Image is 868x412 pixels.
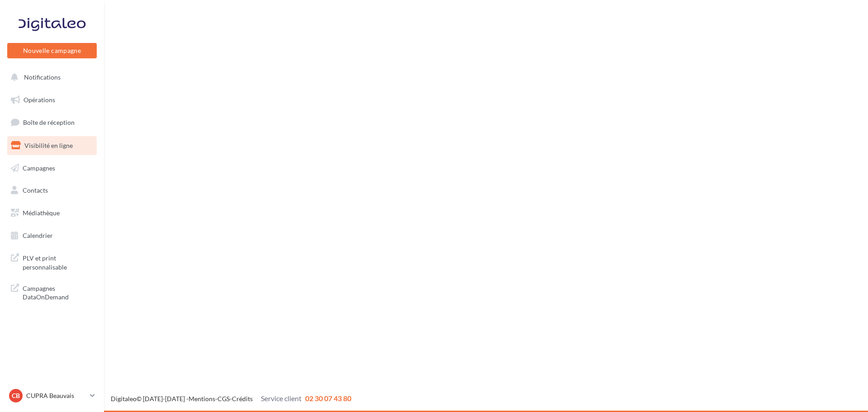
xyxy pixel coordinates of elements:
a: Boîte de réception [5,113,99,132]
a: Calendrier [5,226,99,245]
span: Médiathèque [23,209,60,217]
a: Visibilité en ligne [5,136,99,155]
a: Médiathèque [5,204,99,223]
span: Calendrier [23,232,53,239]
span: Notifications [24,73,61,81]
span: Visibilité en ligne [24,142,73,149]
a: CB CUPRA Beauvais [7,387,97,404]
a: PLV et print personnalisable [5,248,99,275]
a: Opérations [5,90,99,109]
span: Service client [261,394,302,403]
button: Notifications [5,68,95,87]
a: Crédits [232,395,253,403]
span: © [DATE]-[DATE] - - - [111,395,351,403]
a: Digitaleo [111,395,137,403]
span: Opérations [24,96,55,104]
a: Campagnes [5,159,99,178]
span: Boîte de réception [23,118,75,126]
p: CUPRA Beauvais [26,391,86,400]
span: CB [12,391,20,400]
button: Nouvelle campagne [7,43,97,58]
a: Contacts [5,181,99,200]
a: Campagnes DataOnDemand [5,279,99,305]
span: Contacts [23,186,48,194]
span: PLV et print personnalisable [23,252,93,271]
a: Mentions [189,395,215,403]
span: Campagnes DataOnDemand [23,282,93,302]
a: CGS [217,395,230,403]
span: Campagnes [23,164,55,171]
span: 02 30 07 43 80 [305,394,351,403]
